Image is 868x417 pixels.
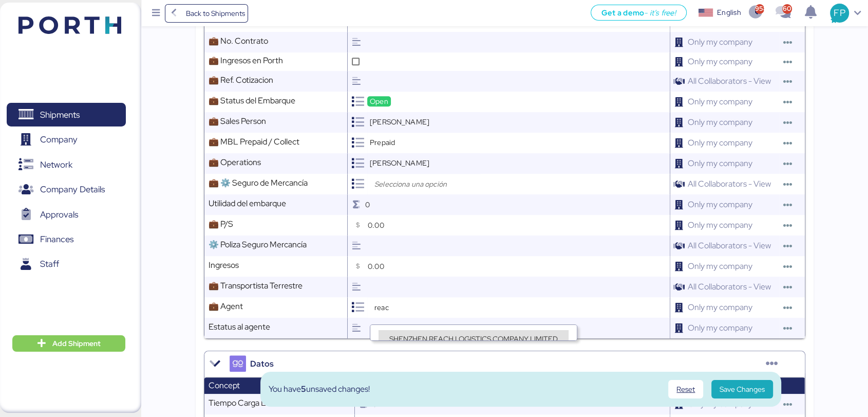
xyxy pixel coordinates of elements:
[40,132,78,147] span: Company
[7,153,126,176] a: Network
[684,277,775,296] span: All Collaborators - View
[834,6,845,20] span: FP
[147,5,165,22] button: Menu
[165,4,249,23] a: Back to Shipments
[209,321,270,332] span: Estatus al agente
[52,337,101,350] span: Add Shipment
[7,203,126,226] a: Approvals
[684,318,757,337] span: Only my company
[209,219,233,229] span: 💼 P/S
[684,113,757,132] span: Only my company
[209,95,295,106] span: 💼 Status del Embarque
[356,261,360,273] span: $
[370,97,388,106] span: Open
[352,216,364,234] button: $
[684,52,757,71] span: Only my company
[684,236,775,255] span: All Collaborators - View
[250,358,274,370] span: Datos
[684,174,775,193] span: All Collaborators - View
[40,207,78,222] span: Approvals
[352,258,364,275] button: $
[209,380,240,391] span: Concept
[356,220,360,231] span: $
[370,158,429,168] span: [PERSON_NAME]
[684,71,775,90] span: All Collaborators - View
[306,384,370,394] span: unsaved changes!
[40,107,80,122] span: Shipments
[209,35,268,46] span: 💼 No. Contrato
[684,92,757,111] span: Only my company
[7,252,126,276] a: Staff
[209,136,299,147] span: 💼 MBL Prepaid / Collect
[370,117,429,126] span: [PERSON_NAME]
[684,32,757,51] span: Only my company
[676,383,695,395] span: Reset
[40,232,73,247] span: Finances
[209,280,303,291] span: 💼 Transportista Terrestre
[372,301,480,314] input: Selecciona una opción
[684,257,757,276] span: Only my company
[389,334,558,343] span: SHENZHEN REACH LOGISTICS COMPANY LIMITED
[40,257,59,271] span: Staff
[717,7,741,18] div: English
[711,380,773,398] button: Save Changes
[684,133,757,152] span: Only my company
[368,215,670,235] input: $
[12,335,125,352] button: Add Shipment
[40,157,72,172] span: Network
[209,157,261,168] span: 💼 Operations
[209,177,308,188] span: 💼 ⚙️ Seguro de Mercancía
[684,215,757,234] span: Only my company
[301,384,306,394] span: 5
[7,178,126,202] a: Company Details
[720,383,765,395] span: Save Changes
[668,380,703,398] button: Reset
[185,7,244,20] span: Back to Shipments
[209,55,283,66] span: 💼 Ingresos en Porth
[269,384,301,394] span: You have
[368,256,670,277] input: $
[7,128,126,152] a: Company
[370,138,395,147] span: Prepaid
[684,154,757,173] span: Only my company
[209,397,300,408] span: Tiempo Carga Lista a ETA
[372,178,480,190] input: Selecciona una opción
[209,239,307,250] span: ⚙️ Poliza Seguro Mercancía
[209,260,239,270] span: Ingresos
[684,195,757,214] span: Only my company
[209,301,243,312] span: 💼 Agent
[209,198,286,209] span: Utilidad del embarque
[7,103,126,126] a: Shipments
[209,116,266,126] span: 💼 Sales Person
[684,298,757,317] span: Only my company
[40,182,105,197] span: Company Details
[209,75,273,85] span: 💼 Ref. Cotizacion
[7,228,126,251] a: Finances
